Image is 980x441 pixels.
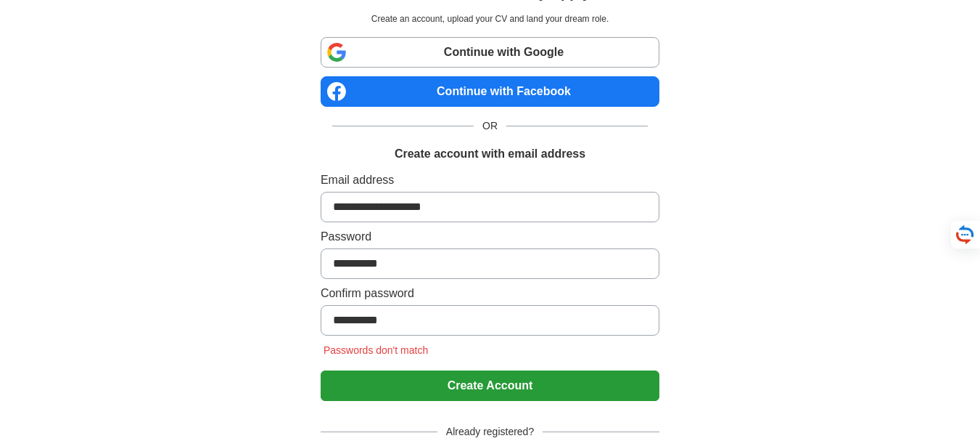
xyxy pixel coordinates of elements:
[395,145,585,163] h1: Create account with email address
[321,285,659,302] label: Confirm password
[321,76,659,107] a: Continue with Facebook
[321,37,659,68] a: Continue with Google
[474,118,506,134] span: OR
[321,171,659,189] label: Email address
[324,12,656,25] p: Create an account, upload your CV and land your dream role.
[321,371,659,401] button: Create Account
[437,424,543,440] span: Already registered?
[321,344,431,356] span: Passwords don't match
[321,228,659,246] label: Password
